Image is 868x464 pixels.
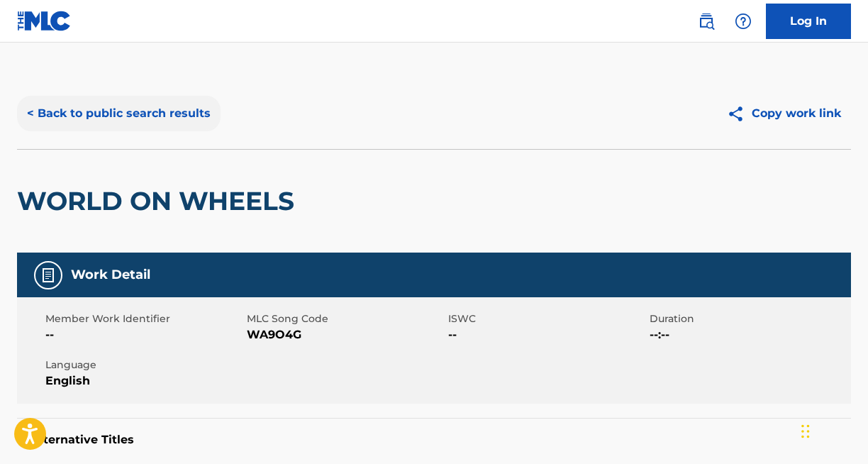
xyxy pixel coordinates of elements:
[797,396,868,464] iframe: Chat Widget
[448,326,646,343] span: --
[45,358,243,372] span: Language
[717,96,851,131] button: Copy work link
[650,311,847,326] span: Duration
[45,372,243,390] span: English
[650,326,847,343] span: --:--
[17,185,301,217] h2: WORLD ON WHEELS
[40,267,57,284] img: Work Detail
[801,410,810,453] div: Drag
[17,96,221,131] button: < Back to public search results
[45,326,243,343] span: --
[698,13,715,30] img: search
[735,13,752,30] img: help
[17,11,72,31] img: MLC Logo
[448,311,646,326] span: ISWC
[766,4,851,39] a: Log In
[247,326,445,343] span: WA9O4G
[727,105,752,123] img: Copy work link
[45,311,243,326] span: Member Work Identifier
[71,267,150,283] h5: Work Detail
[692,7,720,35] a: Public Search
[729,7,757,35] div: Help
[247,311,445,326] span: MLC Song Code
[31,433,837,447] h5: Alternative Titles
